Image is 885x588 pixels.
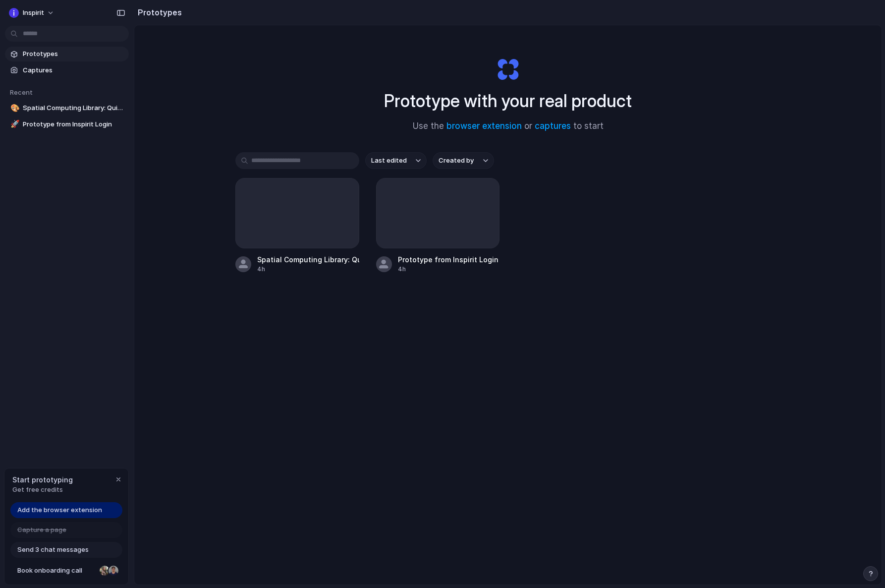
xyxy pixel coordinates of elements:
span: Get free credits [12,485,73,495]
button: Inspirit [5,5,59,21]
a: browser extension [446,121,522,131]
h2: Prototypes [134,6,182,18]
a: Add the browser extension [10,502,122,518]
a: 🎨Spatial Computing Library: Quick Access Chips [5,101,129,116]
span: Last edited [371,156,407,166]
span: Recent [10,88,33,96]
div: Spatial Computing Library: Quick Access Chips [257,254,359,265]
a: Book onboarding call [10,563,122,579]
span: Capture a page [17,525,66,535]
span: Spatial Computing Library: Quick Access Chips [23,103,125,113]
div: 🎨 [10,103,17,114]
span: Prototype from Inspirit Login [23,119,125,129]
div: 4h [257,265,359,274]
a: Prototype from Inspirit Login4h [376,178,500,274]
span: Captures [23,65,125,75]
span: Inspirit [23,8,44,18]
div: Christian Iacullo [108,565,119,577]
a: Captures [5,63,129,78]
a: captures [535,121,571,131]
span: Use the or to start [413,120,604,133]
span: Add the browser extension [17,505,102,515]
button: 🚀 [9,119,19,129]
a: Prototypes [5,47,129,61]
div: Prototype from Inspirit Login [398,254,498,265]
button: 🎨 [9,103,19,113]
div: Nicole Kubica [99,565,111,577]
h1: Prototype with your real product [384,88,632,114]
div: 4h [398,265,498,274]
button: Last edited [365,152,427,169]
button: Created by [433,152,494,169]
a: 🚀Prototype from Inspirit Login [5,117,129,132]
span: Send 3 chat messages [17,545,89,555]
span: Book onboarding call [17,566,96,576]
a: Spatial Computing Library: Quick Access Chips4h [235,178,359,274]
span: Start prototyping [12,474,73,485]
span: Prototypes [23,49,125,59]
div: 🚀 [10,118,17,130]
span: Created by [439,156,474,166]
